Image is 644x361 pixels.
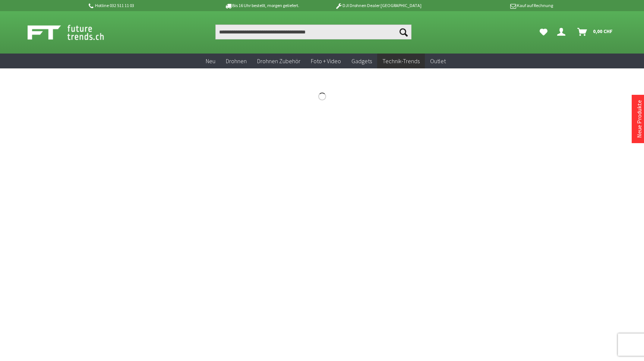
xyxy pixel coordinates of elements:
span: Drohnen [226,57,247,65]
a: Foto + Video [306,54,346,69]
a: Neue Produkte [635,100,643,138]
p: DJI Drohnen Dealer [GEOGRAPHIC_DATA] [320,1,436,10]
a: Dein Konto [554,25,571,39]
a: Warenkorb [574,25,616,39]
p: Kauf auf Rechnung [436,1,553,10]
span: Gadgets [351,57,372,65]
span: Technik-Trends [382,57,420,65]
a: Meine Favoriten [536,25,551,39]
img: Shop Futuretrends - zur Startseite wechseln [28,23,120,42]
span: 0,00 CHF [593,25,613,37]
a: Neu [201,54,221,69]
span: Foto + Video [311,57,341,65]
button: Suchen [396,25,411,39]
span: Neu [206,57,215,65]
a: Drohnen [221,54,252,69]
span: Drohnen Zubehör [257,57,300,65]
input: Produkt, Marke, Kategorie, EAN, Artikelnummer… [215,25,411,39]
a: Gadgets [346,54,377,69]
a: Drohnen Zubehör [252,54,306,69]
a: Technik-Trends [377,54,425,69]
p: Hotline 032 511 11 03 [87,1,203,10]
a: Outlet [425,54,451,69]
span: Outlet [430,57,446,65]
p: Bis 16 Uhr bestellt, morgen geliefert. [203,1,320,10]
